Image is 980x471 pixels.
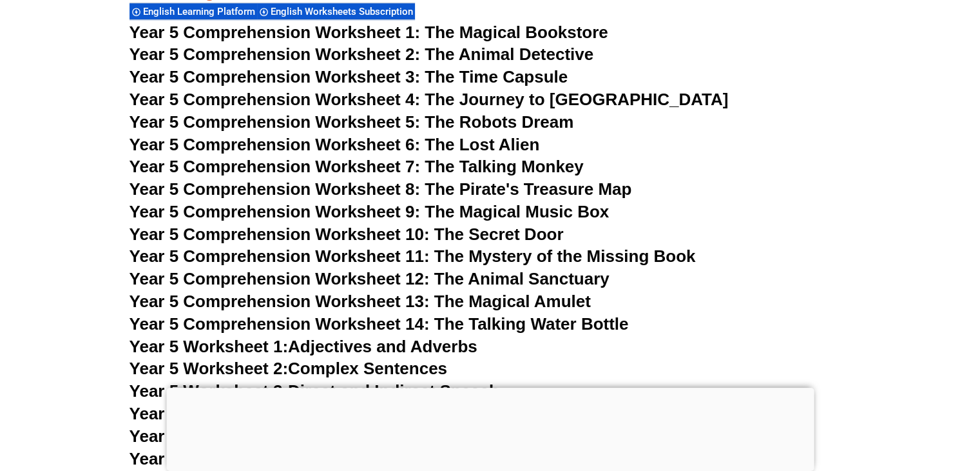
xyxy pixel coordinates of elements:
span: Year 5 Worksheet 6: [130,449,289,468]
a: Year 5 Comprehension Worksheet 10: The Secret Door [130,225,564,244]
iframe: Advertisement [166,388,814,468]
a: Year 5 Comprehension Worksheet 2: The Animal Detective [130,45,594,64]
iframe: Chat Widget [765,326,980,471]
a: Year 5 Comprehension Worksheet 9: The Magical Music Box [130,202,610,221]
a: Year 5 Comprehension Worksheet 4: The Journey to [GEOGRAPHIC_DATA] [130,90,729,109]
a: Year 5 Comprehension Worksheet 13: The Magical Amulet [130,292,591,311]
a: Year 5 Comprehension Worksheet 8: The Pirate's Treasure Map [130,179,632,199]
a: Year 5 Comprehension Worksheet 11: The Mystery of the Missing Book [130,246,696,266]
span: English Worksheets Subscription [271,6,417,17]
a: Year 5 Comprehension Worksheet 6: The Lost Alien [130,135,540,154]
a: Year 5 Comprehension Worksheet 14: The Talking Water Bottle [130,314,629,334]
span: Year 5 Worksheet 5: [130,426,289,446]
a: Year 5 Comprehension Worksheet 5: The Robots Dream [130,112,574,132]
span: English Learning Platform [143,6,259,17]
div: English Learning Platform [130,3,257,20]
a: Year 5 Comprehension Worksheet 7: The Talking Monkey [130,157,584,176]
a: Year 5 Comprehension Worksheet 1: The Magical Bookstore [130,23,608,42]
a: Year 5 Worksheet 3:Direct and Indirect Speech [130,381,499,401]
a: Year 5 Comprehension Worksheet 3: The Time Capsule [130,67,568,86]
a: Year 5 Worksheet 6:Prefixes and Suffixes [130,449,457,468]
a: Year 5 Comprehension Worksheet 12: The Animal Sanctuary [130,269,610,288]
a: Year 5 Worksheet 4:Similes and Metaphors [130,404,471,423]
div: English Worksheets Subscription [257,3,415,20]
span: Year 5 Worksheet 2: [130,359,289,378]
a: Year 5 Worksheet 1:Adjectives and Adverbs [130,337,477,356]
a: Year 5 Worksheet 2:Complex Sentences [130,359,447,378]
span: Year 5 Worksheet 3: [130,381,289,401]
a: Year 5 Worksheet 5:Punctuation Review [130,426,447,446]
span: Year 5 Worksheet 4: [130,404,289,423]
span: Year 5 Worksheet 1: [130,337,289,356]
